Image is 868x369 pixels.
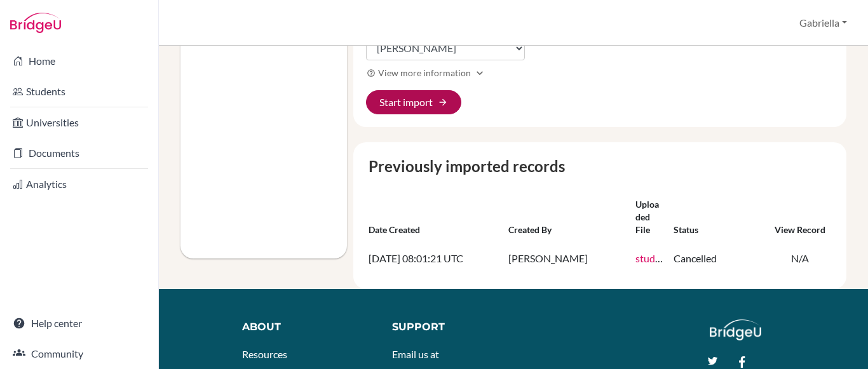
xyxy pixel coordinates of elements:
th: View record [764,193,836,241]
a: students.xlsx [635,252,693,264]
th: Status [668,193,764,241]
button: View more informationExpand more [366,65,487,80]
th: Date created [363,193,503,241]
img: Bridge-U [10,13,61,33]
div: About [242,319,363,335]
a: Community [3,341,156,366]
a: Universities [3,110,156,135]
span: View more information [378,66,471,79]
th: Uploaded file [630,193,668,241]
a: Students [3,79,156,104]
a: Help center [3,311,156,336]
td: Cancelled [668,241,764,276]
td: [PERSON_NAME] [503,241,630,276]
i: Expand more [473,67,486,79]
img: logo_white@2x-f4f0deed5e89b7ecb1c2cc34c3e3d731f90f0f143d5ea2071677605dd97b5244.png [710,319,761,340]
a: Resources [242,348,287,360]
a: Analytics [3,171,156,197]
div: Support [392,319,501,335]
caption: Previously imported records [363,155,836,178]
a: Home [3,48,156,74]
span: arrow_forward [438,97,448,107]
button: Gabriella [794,11,853,35]
td: [DATE] 08:01:21 UTC [363,241,503,276]
i: help_outline [367,69,376,77]
th: Created by [503,193,630,241]
button: Start import [366,90,461,114]
a: Documents [3,140,156,166]
p: N/A [769,252,831,266]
